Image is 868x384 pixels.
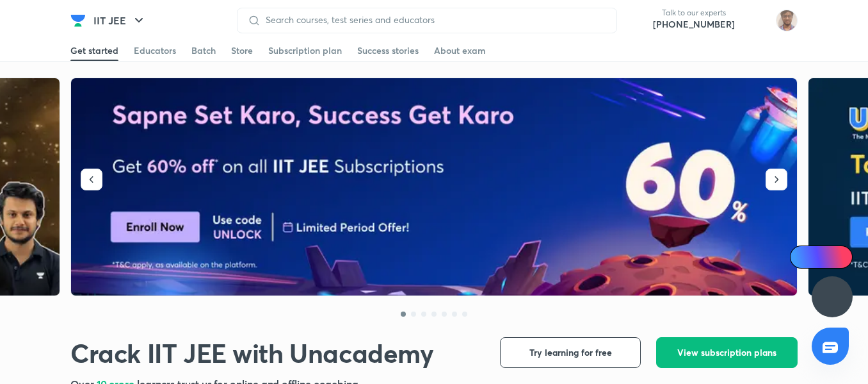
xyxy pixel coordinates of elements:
button: Try learning for free [500,337,641,368]
a: [PHONE_NUMBER] [653,18,735,31]
p: Talk to our experts [653,8,735,18]
img: Icon [798,252,808,262]
button: IIT JEE [86,8,154,33]
button: View subscription plans [656,337,798,368]
div: Success stories [357,44,419,57]
div: About exam [434,44,486,57]
input: Search courses, test series and educators [261,15,606,25]
span: View subscription plans [677,346,776,359]
img: ttu [824,289,840,305]
div: Batch [191,44,216,57]
span: Try learning for free [529,346,612,359]
a: About exam [434,40,486,61]
div: Get started [70,44,118,57]
div: Educators [134,44,176,57]
img: Company Logo [70,13,86,28]
div: Store [231,44,253,57]
div: Subscription plan [268,44,342,57]
a: Store [231,40,253,61]
a: Batch [191,40,216,61]
span: Ai Doubts [811,252,845,262]
a: Educators [134,40,176,61]
a: Success stories [357,40,419,61]
img: Kaushal Parmar [776,10,798,31]
a: Subscription plan [268,40,342,61]
img: avatar [745,10,766,31]
a: Get started [70,40,118,61]
a: Ai Doubts [790,246,853,269]
h1: Crack IIT JEE with Unacademy [70,337,434,369]
img: call-us [627,8,653,33]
